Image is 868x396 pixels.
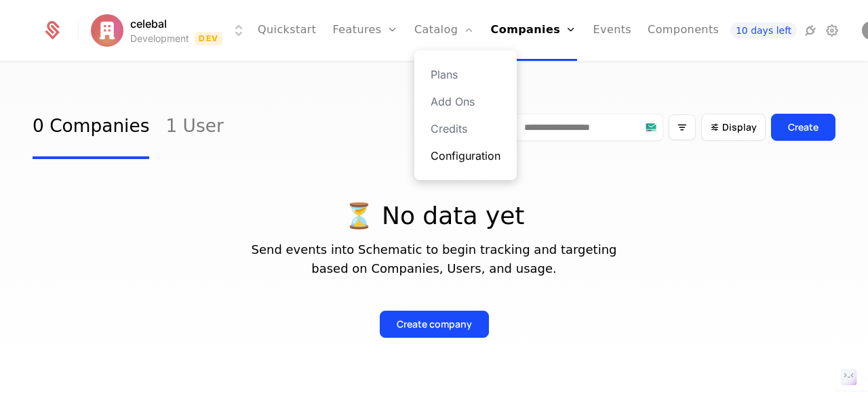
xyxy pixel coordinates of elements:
[95,16,247,45] button: Select environment
[195,32,222,45] span: Dev
[771,114,835,141] button: Create
[33,95,149,159] a: 0 Companies
[91,14,123,47] img: celebal
[380,311,489,338] button: Create company
[802,22,818,39] a: Integrations
[824,22,840,39] a: Settings
[431,120,500,137] a: Credits
[431,148,500,164] a: Configuration
[431,93,500,110] a: Add Ons
[669,114,696,140] button: Filter options
[722,120,757,134] span: Display
[130,16,167,32] span: celebal
[788,120,818,134] div: Create
[730,22,797,39] a: 10 days left
[130,32,189,45] div: Development
[33,240,835,278] p: Send events into Schematic to begin tracking and targeting based on Companies, Users, and usage.
[165,95,223,159] a: 1 User
[701,114,766,141] button: Display
[33,202,835,229] p: ⏳ No data yet
[431,66,500,83] a: Plans
[397,317,472,331] div: Create company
